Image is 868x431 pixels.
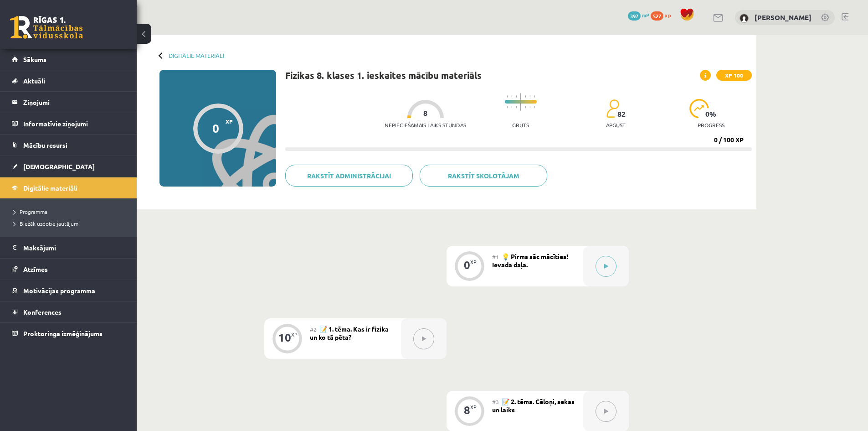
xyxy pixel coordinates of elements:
[651,11,675,19] a: 527 xp
[606,99,619,118] img: students-c634bb4e5e11cddfef0936a35e636f08e4e9abd3cc4e673bd6f9a4125e45ecb1.svg
[285,70,482,81] h1: Fizikas 8. klases 1. ieskaites mācību materiāls
[628,11,641,21] span: 397
[12,70,125,91] a: Aktuāli
[12,323,125,344] a: Proktoringa izmēģinājums
[23,113,125,134] legend: Informatīvie ziņojumi
[14,219,128,228] a: Biežāk uzdotie jautājumi
[12,113,125,134] a: Informatīvie ziņojumi
[511,106,512,108] img: icon-short-line-57e1e144782c952c97e751825c79c345078a6d821885a25fce030b3d8c18986b.svg
[423,109,427,117] span: 8
[310,326,317,333] span: #2
[705,110,717,118] span: 0 %
[507,95,508,98] img: icon-short-line-57e1e144782c952c97e751825c79c345078a6d821885a25fce030b3d8c18986b.svg
[520,93,521,111] img: icon-long-line-d9ea69661e0d244f92f715978eff75569469978d946b2353a9bb055b3ed8787d.svg
[755,13,812,22] a: [PERSON_NAME]
[464,261,470,269] div: 0
[642,11,649,19] span: mP
[23,329,103,338] span: Proktoringa izmēģinājums
[698,122,724,128] p: progress
[12,92,125,113] a: Ziņojumi
[12,177,125,198] a: Digitālie materiāli
[606,122,626,128] p: apgūst
[492,397,575,414] span: 📝 2. tēma. Cēloņi, sekas un laiks
[529,106,530,108] img: icon-short-line-57e1e144782c952c97e751825c79c345078a6d821885a25fce030b3d8c18986b.svg
[689,99,709,118] img: icon-progress-161ccf0a02000e728c5f80fcf4c31c7af3da0e1684b2b1d7c360e028c24a22f1.svg
[23,77,45,85] span: Aktuāli
[385,122,466,128] p: Nepieciešamais laiks stundās
[291,332,298,337] div: XP
[23,162,95,171] span: [DEMOGRAPHIC_DATA]
[285,165,413,187] a: Rakstīt administrācijai
[10,16,83,39] a: Rīgas 1. Tālmācības vidusskola
[12,156,125,177] a: [DEMOGRAPHIC_DATA]
[464,406,470,414] div: 8
[23,184,77,192] span: Digitālie materiāli
[628,11,649,19] a: 397 mP
[278,333,291,342] div: 10
[14,208,47,215] span: Programma
[617,110,626,118] span: 82
[492,253,499,260] span: #1
[492,398,499,405] span: #3
[14,220,80,227] span: Biežāk uzdotie jautājumi
[12,237,125,258] a: Maksājumi
[651,11,663,21] span: 527
[12,259,125,280] a: Atzīmes
[14,208,128,216] a: Programma
[534,95,535,98] img: icon-short-line-57e1e144782c952c97e751825c79c345078a6d821885a25fce030b3d8c18986b.svg
[212,121,219,135] div: 0
[525,95,526,98] img: icon-short-line-57e1e144782c952c97e751825c79c345078a6d821885a25fce030b3d8c18986b.svg
[23,92,125,113] legend: Ziņojumi
[516,106,517,108] img: icon-short-line-57e1e144782c952c97e751825c79c345078a6d821885a25fce030b3d8c18986b.svg
[12,280,125,301] a: Motivācijas programma
[23,141,67,149] span: Mācību resursi
[420,165,547,187] a: Rakstīt skolotājam
[525,106,526,108] img: icon-short-line-57e1e144782c952c97e751825c79c345078a6d821885a25fce030b3d8c18986b.svg
[470,405,477,410] div: XP
[12,49,125,70] a: Sākums
[12,135,125,156] a: Mācību resursi
[511,95,512,98] img: icon-short-line-57e1e144782c952c97e751825c79c345078a6d821885a25fce030b3d8c18986b.svg
[23,237,125,258] legend: Maksājumi
[716,70,752,81] span: XP 100
[740,14,749,23] img: Alina Ščerbicka
[12,301,125,322] a: Konferences
[23,308,62,316] span: Konferences
[23,55,46,63] span: Sākums
[665,11,671,19] span: xp
[512,122,529,128] p: Grūts
[507,106,508,108] img: icon-short-line-57e1e144782c952c97e751825c79c345078a6d821885a25fce030b3d8c18986b.svg
[492,252,568,269] span: 💡 Pirms sāc mācīties! Ievada daļa.
[310,325,389,341] span: 📝 1. tēma. Kas ir fizika un ko tā pēta?
[534,106,535,108] img: icon-short-line-57e1e144782c952c97e751825c79c345078a6d821885a25fce030b3d8c18986b.svg
[23,265,48,273] span: Atzīmes
[516,95,517,98] img: icon-short-line-57e1e144782c952c97e751825c79c345078a6d821885a25fce030b3d8c18986b.svg
[470,260,477,265] div: XP
[226,118,233,125] span: XP
[169,52,224,59] a: Digitālie materiāli
[23,286,95,295] span: Motivācijas programma
[529,95,530,98] img: icon-short-line-57e1e144782c952c97e751825c79c345078a6d821885a25fce030b3d8c18986b.svg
